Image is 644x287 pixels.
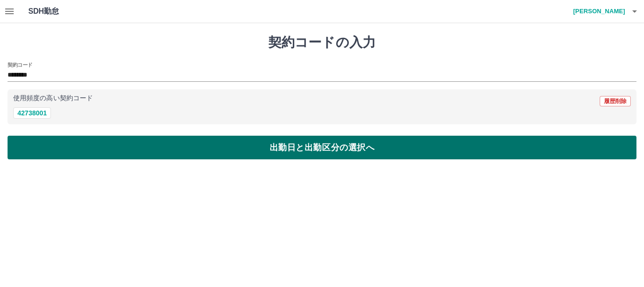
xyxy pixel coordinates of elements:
button: 42738001 [13,107,51,119]
button: 履歴削除 [600,96,631,106]
p: 使用頻度の高い契約コード [13,95,93,102]
button: 出勤日と出勤区分の選択へ [8,136,636,159]
h1: 契約コードの入力 [8,35,636,51]
h2: 契約コード [8,61,33,69]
